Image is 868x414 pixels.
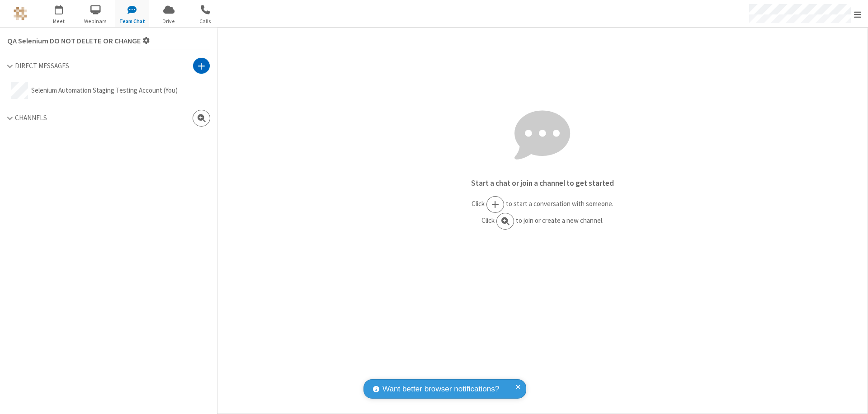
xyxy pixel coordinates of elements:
span: Direct Messages [15,61,69,70]
span: Channels [15,113,47,122]
span: Want better browser notifications? [382,383,499,395]
p: Click to start a conversation with someone. Click to join or create a new channel. [217,196,868,230]
button: Selenium Automation Staging Testing Account (You) [7,78,210,103]
span: Drive [152,17,186,25]
button: Settings [4,31,154,50]
img: QA Selenium DO NOT DELETE OR CHANGE [14,7,27,20]
span: Meet [42,17,76,25]
span: Webinars [79,17,113,25]
span: QA Selenium DO NOT DELETE OR CHANGE [7,37,141,45]
span: Team Chat [115,17,149,25]
span: Calls [189,17,222,25]
p: Start a chat or join a channel to get started [217,178,868,189]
